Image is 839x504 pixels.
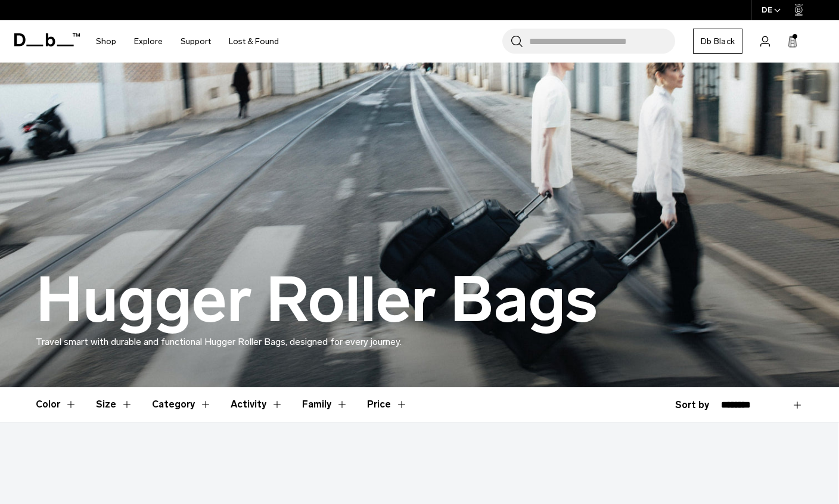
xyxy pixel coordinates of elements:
[36,266,598,335] h1: Hugger Roller Bags
[96,20,116,63] a: Shop
[181,20,211,63] a: Support
[367,387,408,422] button: Toggle Price
[36,387,77,422] button: Toggle Filter
[302,387,348,422] button: Toggle Filter
[87,20,288,63] nav: Main Navigation
[229,20,279,63] a: Lost & Found
[96,387,133,422] button: Toggle Filter
[231,387,283,422] button: Toggle Filter
[36,336,402,347] span: Travel smart with durable and functional Hugger Roller Bags, designed for every journey.
[693,29,742,54] a: Db Black
[152,387,212,422] button: Toggle Filter
[134,20,163,63] a: Explore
